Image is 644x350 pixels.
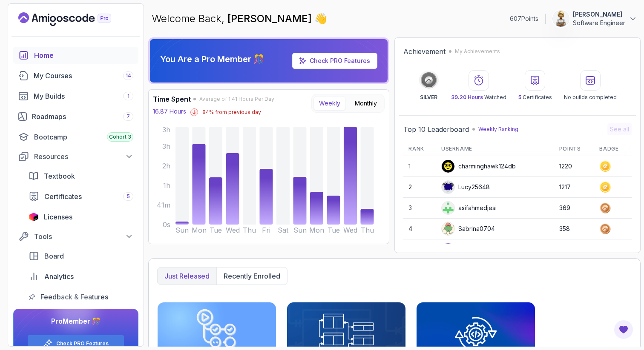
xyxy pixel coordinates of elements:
button: Just released [158,267,216,285]
td: 1220 [554,156,595,177]
tspan: 0s [163,220,170,229]
div: charminghawk124db [441,159,516,173]
p: -84 % from previous day [200,109,261,116]
span: [PERSON_NAME] [227,12,314,25]
span: Analytics [44,271,74,282]
tspan: Mon [309,226,324,234]
div: Sabrina0704 [441,222,495,236]
tspan: Thu [361,226,374,234]
p: Weekly Ranking [478,126,518,133]
a: licenses [23,208,138,225]
button: Resources [13,149,138,164]
img: user profile image [442,243,454,256]
td: 4 [403,219,436,239]
div: asifahmedjesi [441,201,497,215]
th: Username [436,142,554,156]
span: 1 [127,93,129,100]
a: builds [13,88,138,105]
a: courses [13,67,138,84]
button: Monthly [349,96,382,111]
button: See all [607,123,632,135]
a: Check PRO Features [56,340,109,347]
div: My Builds [34,91,133,101]
td: 1 [403,156,436,177]
p: Software Engineer [573,19,625,27]
tspan: Thu [243,226,256,234]
tspan: 3h [162,125,170,134]
div: Roadmaps [32,111,133,122]
span: 5 [126,193,130,200]
tspan: Wed [226,226,240,234]
span: Licenses [44,212,72,222]
p: Welcome Back, [152,12,327,26]
button: Tools [13,229,138,244]
img: jetbrains icon [29,213,39,221]
th: Points [554,142,595,156]
tspan: Mon [192,226,207,234]
tspan: Sun [175,226,189,234]
a: roadmaps [13,108,138,125]
img: default monster avatar [442,181,454,193]
img: user profile image [553,11,569,27]
span: Board [44,251,64,261]
div: Tools [34,231,133,242]
h3: Time Spent [153,94,191,104]
span: Average of 1.41 Hours Per Day [199,96,274,102]
a: feedback [23,288,138,305]
span: 7 [126,113,130,120]
button: Recently enrolled [216,267,287,285]
td: 3 [403,198,436,219]
p: No builds completed [564,94,617,101]
div: Lambalamba160 [441,243,503,256]
p: 16.87 Hours [153,107,186,116]
a: analytics [23,268,138,285]
tspan: 41m [157,201,170,209]
span: 5 [518,94,521,100]
h2: Achievement [403,46,446,57]
div: Resources [34,151,133,162]
span: Cohort 3 [109,134,131,140]
tspan: 2h [162,162,170,170]
span: Feedback & Features [40,292,108,302]
img: user profile image [442,160,454,173]
p: 607 Points [510,14,538,23]
a: certificates [23,188,138,205]
span: Textbook [44,171,75,181]
p: You Are a Pro Member 🎊 [160,53,264,65]
td: 2 [403,177,436,198]
button: user profile image[PERSON_NAME]Software Engineer [552,10,637,27]
td: 1217 [554,177,595,198]
p: Just released [164,271,210,281]
p: Certificates [518,94,552,101]
tspan: Tue [210,226,222,234]
div: Bootcamp [34,132,133,142]
td: 369 [554,198,595,219]
p: [PERSON_NAME] [573,10,625,19]
div: Home [34,50,133,60]
td: 251 [554,239,595,260]
a: textbook [23,168,138,185]
tspan: Tue [328,226,340,234]
p: Watched [451,94,506,101]
a: Check PRO Features [310,57,370,64]
button: Weekly [313,96,346,111]
button: Open Feedback Button [613,319,634,340]
div: Lucy25648 [441,180,490,194]
p: SILVER [420,94,437,101]
h2: Top 10 Leaderboard [403,124,469,134]
th: Rank [403,142,436,156]
img: default monster avatar [442,222,454,235]
a: bootcamp [13,128,138,145]
tspan: Fri [262,226,270,234]
div: My Courses [34,71,133,81]
a: Landing page [18,12,131,26]
span: Certificates [44,191,82,202]
td: 358 [554,219,595,239]
img: user profile image [442,202,454,214]
tspan: 3h [162,142,170,151]
td: 5 [403,239,436,260]
span: 14 [126,72,131,79]
p: My Achievements [455,48,500,55]
a: Check PRO Features [292,53,377,69]
a: board [23,248,138,265]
